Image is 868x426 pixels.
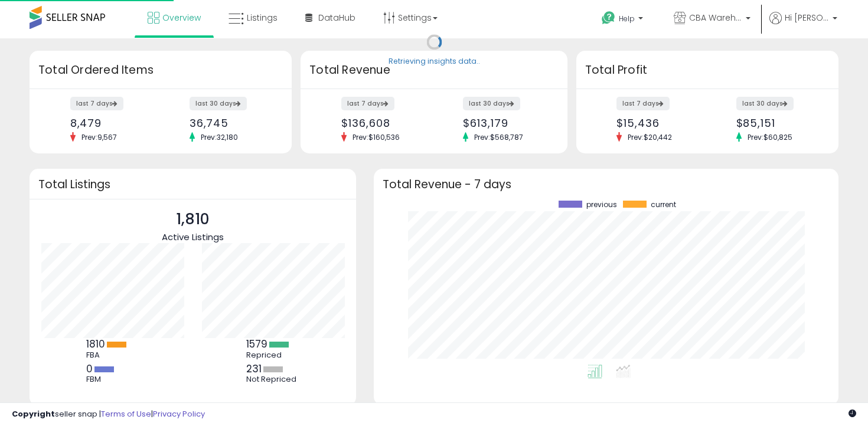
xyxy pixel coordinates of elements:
[247,12,278,24] span: Listings
[86,362,93,376] b: 0
[651,201,676,209] span: current
[246,337,267,351] b: 1579
[76,132,123,142] span: Prev: 9,567
[246,350,299,360] div: Repriced
[736,97,794,110] label: last 30 days
[341,117,425,129] div: $136,608
[195,132,244,142] span: Prev: 32,180
[592,2,655,38] a: Help
[190,97,247,110] label: last 30 days
[601,11,616,25] i: Get Help
[318,12,355,24] span: DataHub
[101,408,151,420] a: Terms of Use
[38,180,347,189] h3: Total Listings
[38,62,283,78] h3: Total Ordered Items
[86,350,139,360] div: FBA
[70,97,123,110] label: last 7 days
[689,12,742,24] span: CBA Warehouses
[463,117,547,129] div: $613,179
[70,117,152,129] div: 8,479
[12,409,205,420] div: seller snap | |
[190,117,271,129] div: 36,745
[246,375,299,384] div: Not Repriced
[736,117,818,129] div: $85,151
[463,97,520,110] label: last 30 days
[619,14,635,24] span: Help
[86,375,139,384] div: FBM
[616,97,670,110] label: last 7 days
[153,408,205,420] a: Privacy Policy
[341,97,394,110] label: last 7 days
[162,231,224,243] span: Active Listings
[309,62,559,78] h3: Total Revenue
[162,12,201,24] span: Overview
[622,132,678,142] span: Prev: $20,442
[769,12,837,38] a: Hi [PERSON_NAME]
[785,12,829,24] span: Hi [PERSON_NAME]
[246,362,262,376] b: 231
[383,180,830,189] h3: Total Revenue - 7 days
[468,132,529,142] span: Prev: $568,787
[389,57,480,67] div: Retrieving insights data..
[162,208,224,231] p: 1,810
[347,132,406,142] span: Prev: $160,536
[585,62,830,78] h3: Total Profit
[86,337,105,351] b: 1810
[616,117,698,129] div: $15,436
[742,132,798,142] span: Prev: $60,825
[12,408,55,420] strong: Copyright
[586,201,617,209] span: previous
